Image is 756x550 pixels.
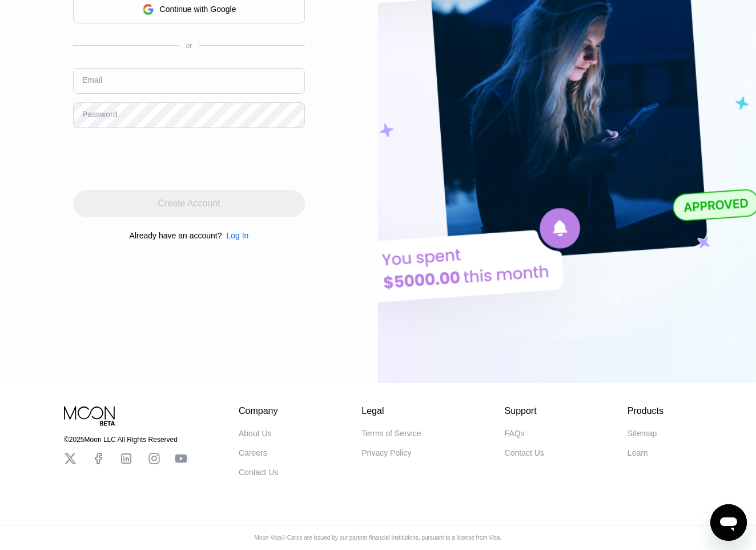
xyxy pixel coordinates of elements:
div: Contact Us [505,448,544,457]
div: About Us [239,429,272,438]
div: Log In [222,231,248,240]
div: Legal [361,406,421,416]
div: Sitemap [628,429,657,438]
div: or [186,42,192,50]
div: Support [505,406,544,416]
div: Privacy Policy [361,448,411,457]
div: Password [82,110,117,119]
div: Continue with Google [160,5,236,14]
div: Careers [239,448,267,457]
div: Contact Us [239,468,278,477]
div: Terms of Service [361,429,421,438]
iframe: Button to launch messaging window [710,504,747,541]
div: Products [628,406,663,416]
div: Already have an account? [130,231,222,240]
div: Learn [628,448,648,457]
iframe: reCAPTCHA [73,137,247,181]
div: FAQs [505,429,525,438]
div: Log In [226,231,248,240]
div: Email [82,75,102,85]
div: Company [239,406,278,416]
div: Moon Visa® Cards are issued by our partner financial institutions, pursuant to a license from Visa. [246,535,511,541]
div: © 2025 Moon LLC All Rights Reserved [64,436,187,444]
